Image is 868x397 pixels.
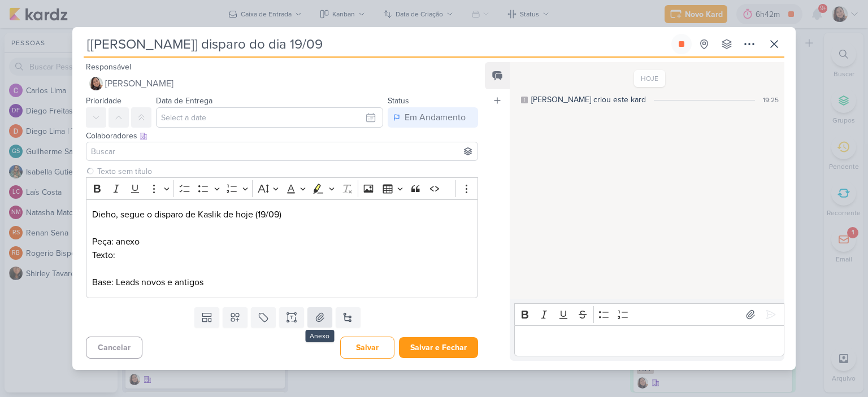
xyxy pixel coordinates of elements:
[677,40,686,49] div: Parar relógio
[86,337,142,359] button: Cancelar
[84,34,669,54] input: Kard Sem Título
[305,330,334,342] div: Anexo
[156,96,212,106] label: Data de Entrega
[405,111,466,124] div: Em Andamento
[514,325,784,356] div: Editor editing area: main
[86,199,478,298] div: Editor editing area: main
[89,77,103,90] img: Sharlene Khoury
[86,130,478,142] div: Colaboradores
[156,107,383,128] input: Select a date
[763,95,779,105] div: 19:25
[514,303,784,325] div: Editor toolbar
[531,94,646,106] div: [PERSON_NAME] criou este kard
[86,177,478,199] div: Editor toolbar
[388,107,478,128] button: Em Andamento
[92,248,472,262] p: Texto:
[95,165,478,177] input: Texto sem título
[399,337,478,358] button: Salvar e Fechar
[340,337,394,359] button: Salvar
[86,73,478,94] button: [PERSON_NAME]
[92,276,472,289] p: Base: Leads novos e antigos
[388,96,409,106] label: Status
[86,62,131,72] label: Responsável
[86,96,121,106] label: Prioridade
[92,235,472,248] p: Peça: anexo
[89,145,475,158] input: Buscar
[105,77,173,90] span: [PERSON_NAME]
[92,208,472,221] p: Dieho, segue o disparo de Kaslik de hoje (19/09)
